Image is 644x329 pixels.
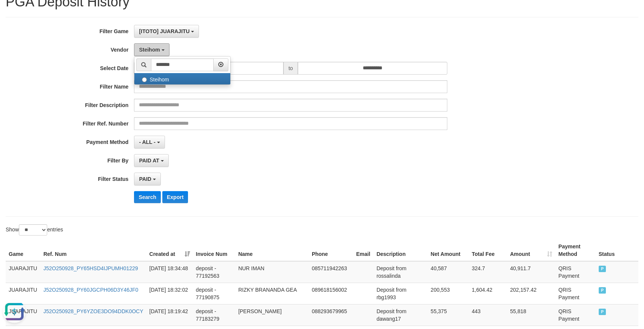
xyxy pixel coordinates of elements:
a: J52O250928_PY65HSD4IJPUMH01229 [43,265,138,271]
th: Total Fee [469,240,507,261]
button: PAID [134,173,160,185]
td: JUARAJITU [6,283,40,304]
td: [DATE] 18:34:48 [146,261,193,283]
th: Invoice Num [193,240,235,261]
th: Description [373,240,427,261]
th: Status [596,240,638,261]
td: 089618156002 [309,283,353,304]
button: Export [162,191,188,203]
td: QRIS Payment [555,261,595,283]
a: J52O250928_PY6YZOE3DO94DDK0OCY [43,308,143,314]
label: Steihom [134,73,230,84]
input: Steihom [142,77,147,82]
td: NUR IMAN [235,261,309,283]
span: Steihom [139,47,160,53]
td: 1,604.42 [469,283,507,304]
td: deposit - 77183279 [193,304,235,326]
th: Ref. Num [40,240,146,261]
span: to [283,62,298,75]
th: Created at: activate to sort column ascending [146,240,193,261]
td: 324.7 [469,261,507,283]
button: Steihom [134,43,169,56]
span: PAID AT [139,158,159,164]
td: 443 [469,304,507,326]
label: Show entries [6,224,63,236]
th: Email [353,240,373,261]
td: 40,587 [428,261,469,283]
td: [PERSON_NAME] [235,304,309,326]
select: Showentries [19,224,47,236]
button: - ALL - [134,136,165,148]
button: Search [134,191,161,203]
span: [ITOTO] JUARAJITU [139,28,190,34]
td: Deposit from dawang17 [373,304,427,326]
td: Deposit from rbg1993 [373,283,427,304]
td: 088293679965 [309,304,353,326]
td: [DATE] 18:32:02 [146,283,193,304]
td: 200,553 [428,283,469,304]
td: 085711942263 [309,261,353,283]
th: Net Amount [428,240,469,261]
td: 55,818 [507,304,555,326]
td: QRIS Payment [555,283,595,304]
td: [DATE] 18:19:42 [146,304,193,326]
th: Amount: activate to sort column ascending [507,240,555,261]
td: RIZKY BRANANDA GEA [235,283,309,304]
td: 202,157.42 [507,283,555,304]
td: JUARAJITU [6,261,40,283]
td: 40,911.7 [507,261,555,283]
td: 55,375 [428,304,469,326]
th: Name [235,240,309,261]
th: Game [6,240,40,261]
span: PAID [599,287,606,294]
button: Open LiveChat chat widget [3,3,26,26]
td: QRIS Payment [555,304,595,326]
th: Phone [309,240,353,261]
button: [ITOTO] JUARAJITU [134,25,199,38]
th: Payment Method [555,240,595,261]
a: J52O250928_PY60JGCPH06D3Y46JF0 [43,287,138,293]
span: PAID [599,266,606,272]
span: - ALL - [139,139,156,145]
button: PAID AT [134,154,168,167]
td: Deposit from rossalinda [373,261,427,283]
span: PAID [599,309,606,315]
td: deposit - 77190875 [193,283,235,304]
span: PAID [139,176,151,182]
td: deposit - 77192563 [193,261,235,283]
